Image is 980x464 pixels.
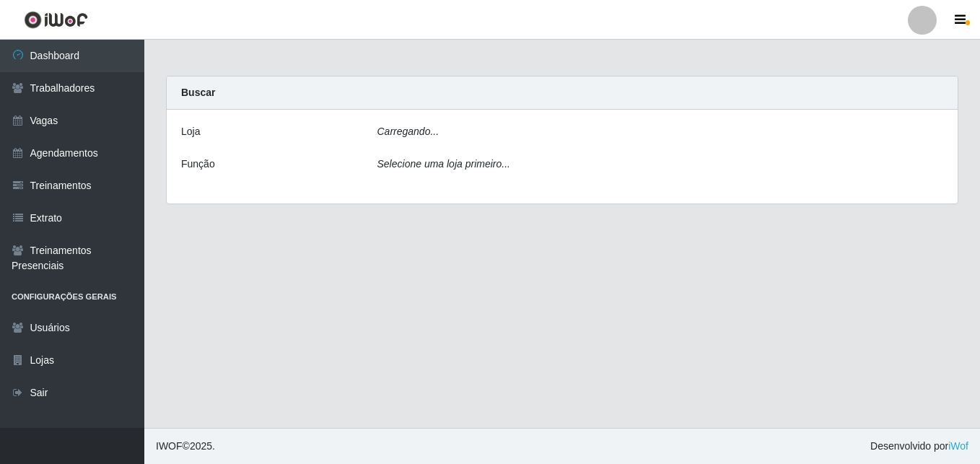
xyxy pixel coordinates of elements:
[377,126,439,137] i: Carregando...
[870,439,968,454] span: Desenvolvido por
[156,440,183,452] span: IWOF
[24,11,88,29] img: CoreUI Logo
[156,439,215,454] span: © 2025 .
[181,157,215,172] label: Função
[377,158,510,170] i: Selecione uma loja primeiro...
[181,124,200,139] label: Loja
[181,87,215,98] strong: Buscar
[948,440,968,452] a: iWof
